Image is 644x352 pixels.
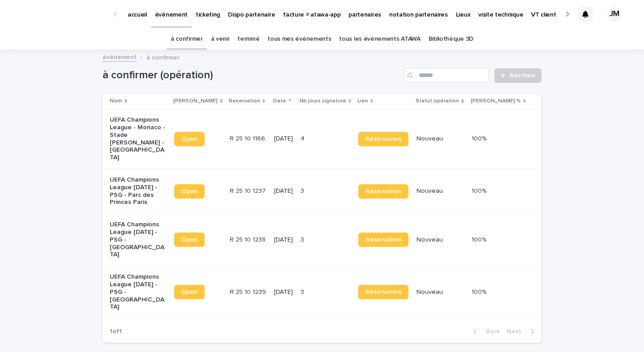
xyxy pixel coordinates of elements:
p: R 25 10 1237 [230,186,267,195]
p: [DATE] [274,135,293,143]
p: 3 [301,186,306,195]
p: R 25 10 1166 [230,133,267,143]
span: Réservation [365,136,401,142]
p: [PERSON_NAME] % [471,96,521,106]
p: Date [273,96,286,106]
span: Open [181,289,197,295]
p: Reservation [229,96,260,106]
p: Nb jours signature [300,96,346,106]
p: 1 of 1 [103,321,129,343]
span: Back [481,328,500,335]
span: Open [181,237,197,243]
a: tous les événements ATAWA [339,29,420,50]
p: [PERSON_NAME] [173,96,218,106]
p: 100% [472,133,488,143]
span: Réservation [365,237,401,243]
tr: UEFA Champions League [DATE] - PSG - Parc des Princes ParisOpenR 25 10 1237R 25 10 1237 [DATE]33 ... [103,169,541,213]
p: Nouveau [416,288,464,296]
p: UEFA Champions League [DATE] - PSG - [GEOGRAPHIC_DATA] [110,273,166,311]
span: Réservation [365,188,401,195]
a: tous mes événements [267,29,331,50]
span: Open [181,136,197,142]
p: à confirmer [146,52,180,62]
a: Open [174,132,205,146]
a: Réservation [358,132,408,146]
a: terminé [237,29,259,50]
tr: UEFA Champions League - Monaco - Stade [PERSON_NAME] - [GEOGRAPHIC_DATA]OpenR 25 10 1166R 25 10 1... [103,109,541,169]
p: Lien [357,96,368,106]
p: Nouveau [416,187,464,195]
p: 100% [472,186,488,195]
p: Nom [110,96,122,106]
p: 3 [301,234,306,244]
p: Nouveau [416,236,464,244]
a: événement [103,51,137,62]
tr: UEFA Champions League [DATE] - PSG - [GEOGRAPHIC_DATA]OpenR 25 10 1238R 25 10 1238 [DATE]33 Réser... [103,214,541,266]
img: Ls34BcGeRexTGTNfXpUC [18,5,105,23]
p: [DATE] [274,236,293,244]
a: Réservation [358,233,408,247]
a: Réservation [358,285,408,299]
a: à confirmer [171,29,203,50]
input: Search [404,68,489,83]
a: Open [174,233,205,247]
span: Next [507,328,527,335]
tr: UEFA Champions League [DATE] - PSG - [GEOGRAPHIC_DATA]OpenR 25 10 1239R 25 10 1239 [DATE]33 Réser... [103,266,541,318]
p: R 25 10 1238 [230,234,267,244]
a: Réservation [358,184,408,199]
a: Open [174,285,205,299]
span: Réservation [365,289,401,295]
span: Add New [509,72,536,79]
p: R 25 10 1239 [230,287,268,296]
a: Open [174,184,205,199]
h1: à confirmer (opération) [103,69,400,82]
a: Add New [494,68,541,83]
p: 100% [472,287,488,296]
button: Back [466,327,503,335]
p: 100% [472,234,488,244]
button: Next [503,327,541,335]
p: Statut opération [416,96,459,106]
a: à venir [211,29,230,50]
p: [DATE] [274,288,293,296]
p: Nouveau [416,135,464,143]
p: [DATE] [274,187,293,195]
p: UEFA Champions League [DATE] - PSG - [GEOGRAPHIC_DATA] [110,221,166,259]
p: 3 [301,287,306,296]
p: UEFA Champions League - Monaco - Stade [PERSON_NAME] - [GEOGRAPHIC_DATA] [110,116,166,161]
p: 4 [301,133,306,143]
div: JM [607,7,622,21]
a: Bibliothèque 3D [429,29,473,50]
span: Open [181,188,197,195]
p: UEFA Champions League [DATE] - PSG - Parc des Princes Paris [110,176,166,206]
